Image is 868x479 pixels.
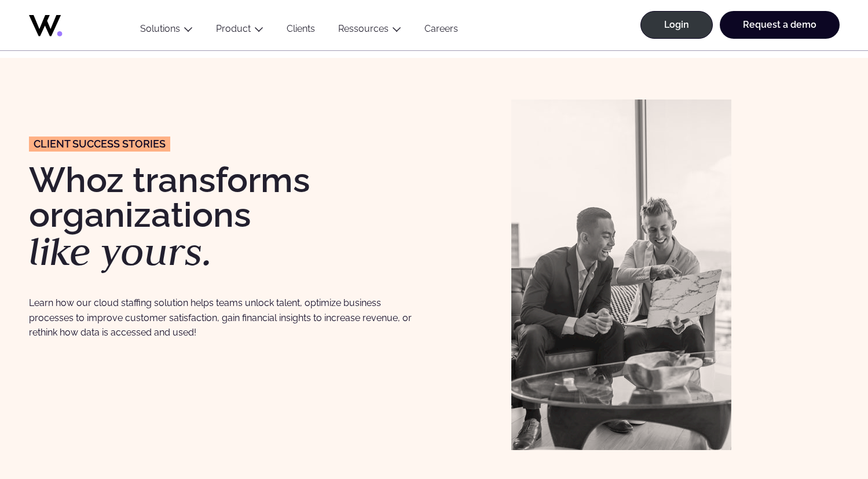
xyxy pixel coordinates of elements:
button: Solutions [129,23,204,39]
a: Product [216,23,251,34]
p: Learn how our cloud staffing solution helps teams unlock talent, optimize business processes to i... [29,296,423,340]
span: CLIENT success stories [34,139,166,149]
button: Product [204,23,275,39]
img: Clients Whoz [511,100,731,450]
a: Login [640,11,713,39]
a: Ressources [338,23,389,34]
a: Careers [413,23,470,39]
em: like yours. [29,226,213,277]
a: Clients [275,23,327,39]
button: Ressources [327,23,413,39]
iframe: Chatbot [792,403,852,463]
h1: Whoz transforms organizations [29,163,423,271]
a: Request a demo [720,11,840,39]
